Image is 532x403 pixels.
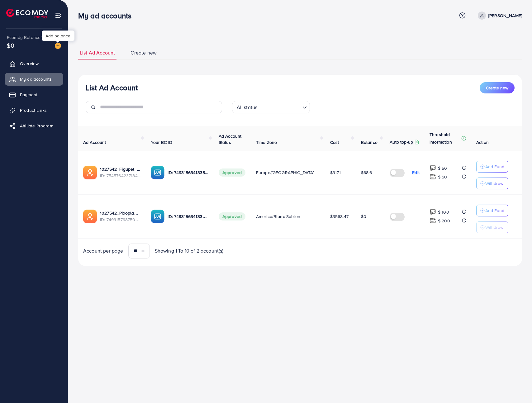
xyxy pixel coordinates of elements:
[42,31,74,41] div: Add balance
[259,102,300,112] input: Search for option
[488,12,522,19] p: [PERSON_NAME]
[6,9,48,18] img: logo
[256,213,300,220] span: America/Blanc-Sablon
[131,49,157,56] span: Create new
[83,210,97,223] img: ic-ads-acc.e4c84228.svg
[430,217,436,224] img: top-up amount
[151,139,172,145] span: Your BC ID
[5,88,63,101] a: Payment
[151,210,164,223] img: ic-ba-acc.ded83a64.svg
[390,138,413,146] p: Auto top-up
[100,173,141,179] span: ID: 7545764237184958472
[475,12,522,20] a: [PERSON_NAME]
[5,104,63,116] a: Product Links
[438,217,450,225] p: $ 200
[20,76,52,82] span: My ad accounts
[168,169,208,176] p: ID: 7493156341335343122
[480,82,515,93] button: Create new
[486,85,508,91] span: Create new
[219,168,245,177] span: Approved
[83,166,97,179] img: ic-ads-acc.e4c84228.svg
[330,213,349,220] span: $3568.47
[168,213,208,220] p: ID: 7493156341335343122
[430,209,436,215] img: top-up amount
[55,43,61,49] img: image
[83,247,123,254] span: Account per page
[232,101,310,113] div: Search for option
[7,41,14,50] span: $0
[438,208,449,216] p: $ 100
[83,139,106,145] span: Ad Account
[361,213,366,220] span: $0
[20,107,47,113] span: Product Links
[438,173,447,181] p: $ 50
[476,139,489,145] span: Action
[7,34,40,40] span: Ecomdy Balance
[485,207,504,214] p: Add Fund
[151,166,164,179] img: ic-ba-acc.ded83a64.svg
[476,205,508,216] button: Add Fund
[219,212,245,220] span: Approved
[430,131,460,146] p: Threshold information
[100,216,141,223] span: ID: 7493157987503292433
[412,169,420,176] p: Edit
[20,92,37,98] span: Payment
[20,123,53,129] span: Affiliate Program
[485,163,504,170] p: Add Fund
[256,169,314,176] span: Europe/[GEOGRAPHIC_DATA]
[5,73,63,85] a: My ad accounts
[5,120,63,132] a: Affiliate Program
[361,169,372,176] span: $68.6
[506,375,527,398] iframe: Chat
[78,11,136,20] h3: My ad accounts
[86,83,138,92] h3: List Ad Account
[256,139,277,145] span: Time Zone
[330,139,339,145] span: Cost
[100,210,141,223] div: <span class='underline'>1027542_Pixoplay_1744636801417</span></br>7493157987503292433
[330,169,341,176] span: $317.1
[55,12,62,19] img: menu
[20,60,39,67] span: Overview
[430,165,436,171] img: top-up amount
[100,210,141,216] a: 1027542_Pixoplay_1744636801417
[485,224,503,231] p: Withdraw
[476,221,508,233] button: Withdraw
[430,173,436,180] img: top-up amount
[235,103,259,112] span: All status
[438,164,447,172] p: $ 50
[5,57,63,70] a: Overview
[476,161,508,173] button: Add Fund
[361,139,378,145] span: Balance
[100,166,141,179] div: <span class='underline'>1027542_Figupet_1756885318359</span></br>7545764237184958472
[155,247,224,254] span: Showing 1 To 10 of 2 account(s)
[219,133,242,145] span: Ad Account Status
[476,178,508,189] button: Withdraw
[485,180,503,187] p: Withdraw
[100,166,141,172] a: 1027542_Figupet_1756885318359
[80,49,115,56] span: List Ad Account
